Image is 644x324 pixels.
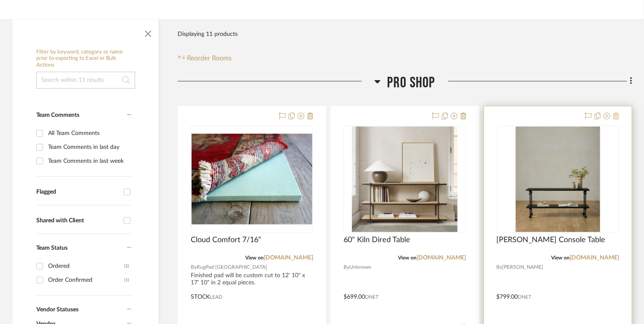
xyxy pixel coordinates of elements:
h6: Filter by keyword, category or name prior to exporting to Excel or Bulk Actions [36,49,135,69]
span: Team Comments [36,112,79,118]
span: By [191,263,197,271]
span: View on [245,255,264,260]
input: Search within 11 results [36,72,135,89]
div: Ordered [48,259,124,273]
span: By [344,263,349,271]
button: Close [140,24,157,40]
span: View on [551,255,570,260]
div: 0 [344,126,465,232]
div: Order Confirmed [48,273,124,287]
span: RugPad [GEOGRAPHIC_DATA] [197,263,267,271]
div: Team Comments in last day [48,140,129,154]
span: Unknown [349,263,371,271]
span: Reorder Rooms [187,53,232,63]
a: [DOMAIN_NAME] [570,255,619,261]
span: Team Status [36,245,68,251]
button: Reorder Rooms [178,53,232,63]
img: 60" Kiln Dired Table [352,127,457,232]
div: All Team Comments [48,127,129,140]
span: [PERSON_NAME] [503,263,544,271]
div: Team Comments in last week [48,154,129,168]
div: Shared with Client [36,217,119,224]
span: 60" Kiln Dired Table [344,235,410,245]
div: (2) [124,259,129,273]
a: [DOMAIN_NAME] [264,255,313,261]
img: Doyle Console Table [516,127,600,232]
span: By [497,263,503,271]
span: [PERSON_NAME] Console Table [497,235,606,245]
div: Displaying 11 products [178,26,238,43]
a: [DOMAIN_NAME] [417,255,466,261]
img: Cloud Comfort 7/16" [192,134,312,224]
div: (1) [124,273,129,287]
span: View on [398,255,417,260]
span: Pro Shop [387,74,436,92]
span: Vendor Statuses [36,307,78,313]
div: Flagged [36,189,119,196]
span: Cloud Comfort 7/16" [191,235,261,245]
div: 0 [497,126,619,232]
